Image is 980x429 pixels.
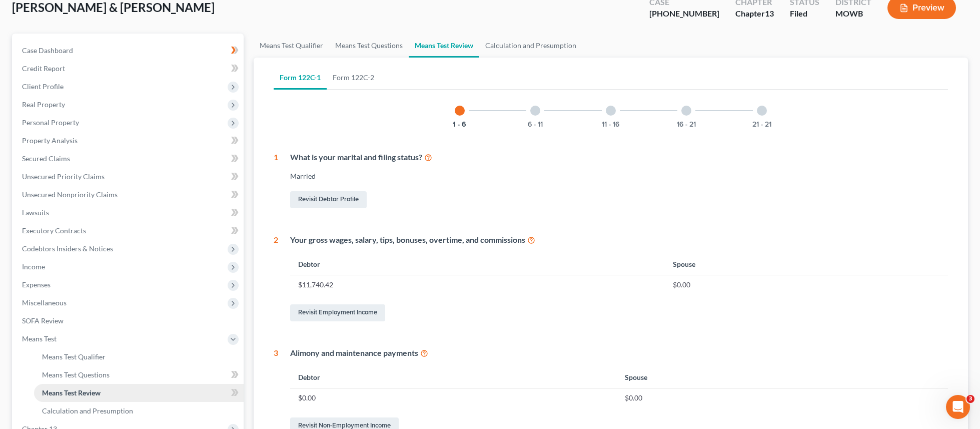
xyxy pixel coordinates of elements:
[409,34,479,58] a: Means Test Review
[22,280,51,289] span: Expenses
[752,121,771,128] button: 21 - 21
[42,352,106,361] span: Means Test Qualifier
[649,8,719,20] div: [PHONE_NUMBER]
[602,121,619,128] button: 11 - 16
[14,168,244,186] a: Unsecured Priority Claims
[453,121,466,128] button: 1 - 6
[14,150,244,168] a: Secured Claims
[665,275,948,294] td: $0.00
[22,316,64,325] span: SOFA Review
[617,367,948,388] th: Spouse
[790,8,819,20] div: Filed
[14,222,244,240] a: Executory Contracts
[290,191,367,208] a: Revisit Debtor Profile
[22,172,105,181] span: Unsecured Priority Claims
[22,334,57,343] span: Means Test
[14,204,244,222] a: Lawsuits
[290,388,617,407] td: $0.00
[290,304,385,321] a: Revisit Employment Income
[665,253,948,275] th: Spouse
[22,262,45,271] span: Income
[14,312,244,330] a: SOFA Review
[677,121,696,128] button: 16 - 21
[327,66,380,90] a: Form 122C-2
[290,234,948,246] div: Your gross wages, salary, tips, bonuses, overtime, and commissions
[42,406,133,415] span: Calculation and Presumption
[946,395,970,419] iframe: Intercom live chat
[290,152,948,163] div: What is your marital and filing status?
[34,366,244,384] a: Means Test Questions
[290,275,665,294] td: $11,740.42
[528,121,543,128] button: 6 - 11
[274,152,278,210] div: 1
[274,234,278,323] div: 2
[42,388,101,397] span: Means Test Review
[14,42,244,60] a: Case Dashboard
[22,100,65,109] span: Real Property
[22,64,65,73] span: Credit Report
[22,46,73,55] span: Case Dashboard
[22,244,113,253] span: Codebtors Insiders & Notices
[34,402,244,420] a: Calculation and Presumption
[42,370,110,379] span: Means Test Questions
[617,388,948,407] td: $0.00
[735,8,774,20] div: Chapter
[22,298,67,307] span: Miscellaneous
[329,34,409,58] a: Means Test Questions
[14,132,244,150] a: Property Analysis
[290,171,948,181] div: Married
[22,226,86,235] span: Executory Contracts
[34,384,244,402] a: Means Test Review
[22,154,70,163] span: Secured Claims
[14,60,244,78] a: Credit Report
[22,190,118,199] span: Unsecured Nonpriority Claims
[34,348,244,366] a: Means Test Qualifier
[14,186,244,204] a: Unsecured Nonpriority Claims
[966,395,974,403] span: 3
[290,253,665,275] th: Debtor
[835,8,871,20] div: MOWB
[254,34,329,58] a: Means Test Qualifier
[22,136,78,145] span: Property Analysis
[290,367,617,388] th: Debtor
[22,208,49,217] span: Lawsuits
[479,34,582,58] a: Calculation and Presumption
[274,66,327,90] a: Form 122C-1
[765,9,774,18] span: 13
[22,118,79,127] span: Personal Property
[290,347,948,359] div: Alimony and maintenance payments
[22,82,64,91] span: Client Profile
